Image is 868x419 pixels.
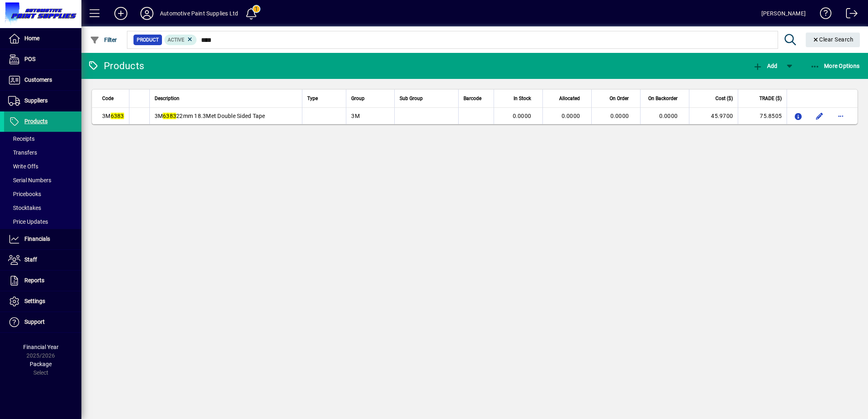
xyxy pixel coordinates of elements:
[155,113,265,119] span: 3M 22mm 18.3Met Double Sided Tape
[24,236,50,242] span: Financials
[164,35,197,45] mat-chip: Activation Status: Active
[4,146,81,159] a: Transfers
[659,113,678,119] span: 0.0000
[24,118,48,124] span: Products
[559,94,580,103] span: Allocated
[562,113,580,119] span: 0.0000
[4,312,81,332] a: Support
[4,215,81,229] a: Price Updates
[24,76,52,83] span: Customers
[4,250,81,270] a: Staff
[610,94,629,103] span: On Order
[548,94,587,103] div: Allocated
[810,63,860,69] span: More Options
[30,361,52,367] span: Package
[168,37,184,43] span: Active
[24,35,39,41] span: Home
[24,319,45,325] span: Support
[4,132,81,146] a: Receipts
[8,135,35,142] span: Receipts
[514,94,531,103] span: In Stock
[24,256,37,263] span: Staff
[751,59,779,73] button: Add
[155,94,297,103] div: Description
[4,70,81,90] a: Customers
[4,28,81,49] a: Home
[753,63,777,69] span: Add
[351,94,389,103] div: Group
[24,298,45,304] span: Settings
[4,159,81,173] a: Write Offs
[24,277,44,284] span: Reports
[111,113,124,119] em: 6383
[90,37,117,43] span: Filter
[4,91,81,111] a: Suppliers
[4,271,81,291] a: Reports
[108,6,134,21] button: Add
[759,94,782,103] span: TRADE ($)
[160,7,238,20] div: Automotive Paint Supplies Ltd
[24,56,35,62] span: POS
[351,94,365,103] span: Group
[8,177,51,183] span: Serial Numbers
[464,94,489,103] div: Barcode
[102,113,124,119] span: 3M
[134,6,160,21] button: Profile
[87,59,144,72] div: Products
[351,113,360,119] span: 3M
[163,113,176,119] em: 6383
[806,33,860,47] button: Clear
[808,59,862,73] button: More Options
[8,163,38,170] span: Write Offs
[400,94,423,103] span: Sub Group
[4,201,81,215] a: Stocktakes
[610,113,629,119] span: 0.0000
[8,149,37,156] span: Transfers
[738,108,787,124] td: 75.8505
[307,94,318,103] span: Type
[689,108,738,124] td: 45.9700
[834,109,847,122] button: More options
[761,7,806,20] div: [PERSON_NAME]
[8,191,41,197] span: Pricebooks
[499,94,538,103] div: In Stock
[4,173,81,187] a: Serial Numbers
[88,33,119,47] button: Filter
[4,49,81,70] a: POS
[840,2,858,28] a: Logout
[813,109,826,122] button: Edit
[307,94,341,103] div: Type
[155,94,179,103] span: Description
[4,187,81,201] a: Pricebooks
[597,94,636,103] div: On Order
[23,344,59,350] span: Financial Year
[24,97,48,104] span: Suppliers
[8,218,48,225] span: Price Updates
[4,229,81,249] a: Financials
[8,205,41,211] span: Stocktakes
[137,36,159,44] span: Product
[102,94,114,103] span: Code
[513,113,531,119] span: 0.0000
[645,94,685,103] div: On Backorder
[4,291,81,312] a: Settings
[812,36,854,43] span: Clear Search
[715,94,733,103] span: Cost ($)
[400,94,453,103] div: Sub Group
[648,94,678,103] span: On Backorder
[464,94,481,103] span: Barcode
[102,94,124,103] div: Code
[814,2,832,28] a: Knowledge Base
